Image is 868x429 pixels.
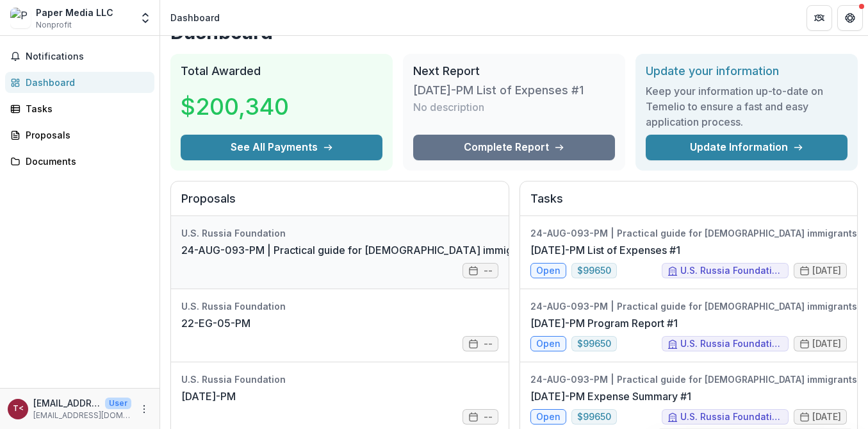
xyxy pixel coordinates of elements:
[413,99,484,115] p: No description
[170,11,220,24] div: Dashboard
[181,389,236,404] a: [DATE]-PM
[530,389,691,404] a: [DATE]-PM Expense Summary #1
[136,5,154,31] button: Open entity switcher
[36,19,72,31] span: Nonprofit
[530,315,678,331] a: [DATE]-PM Program Report #1
[36,6,113,19] div: Paper Media LLC
[26,128,144,142] div: Proposals
[413,64,615,78] h2: Next Report
[807,5,832,31] button: Partners
[181,315,250,331] a: 22-EG-05-PM
[413,83,584,97] h3: [DATE]-PM List of Expenses #1
[5,124,154,146] a: Proposals
[181,64,382,78] h2: Total Awarded
[13,405,24,413] div: tramontana12@protonmail.com <tramontana12@protonmail.com>
[837,5,863,31] button: Get Help
[646,83,848,130] h3: Keep your information up-to-date on Temelio to ensure a fast and easy application process.
[5,72,154,93] a: Dashboard
[105,398,131,409] p: User
[181,135,382,160] button: See All Payments
[165,8,225,27] nav: breadcrumb
[10,8,31,28] img: Paper Media LLC
[181,192,498,216] h2: Proposals
[33,410,131,421] p: [EMAIL_ADDRESS][DOMAIN_NAME]
[26,155,144,168] div: Documents
[26,102,144,115] div: Tasks
[5,98,154,119] a: Tasks
[181,89,289,124] h3: $200,340
[5,46,154,67] button: Notifications
[646,64,848,78] h2: Update your information
[26,51,149,62] span: Notifications
[181,242,850,258] a: 24-AUG-093-PM | Practical guide for [DEMOGRAPHIC_DATA] immigrants moving to [GEOGRAPHIC_DATA] and...
[5,151,154,172] a: Documents
[646,135,848,160] a: Update Information
[530,242,680,258] a: [DATE]-PM List of Expenses #1
[413,135,615,160] a: Complete Report
[136,401,152,417] button: More
[530,192,848,216] h2: Tasks
[26,76,144,89] div: Dashboard
[33,396,100,410] p: [EMAIL_ADDRESS][DOMAIN_NAME] <[EMAIL_ADDRESS][DOMAIN_NAME]>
